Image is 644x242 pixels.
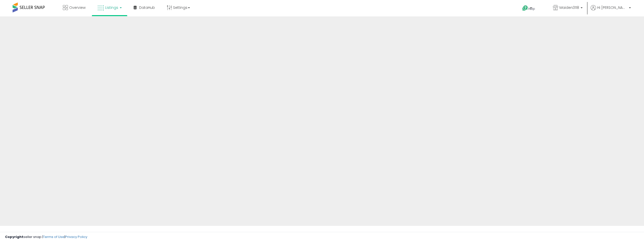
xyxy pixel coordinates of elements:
[559,5,579,10] span: Maiden3118
[518,1,545,16] a: Help
[591,5,631,16] a: Hi [PERSON_NAME]
[528,7,535,11] span: Help
[105,5,118,10] span: Listings
[69,5,86,10] span: Overview
[597,5,627,10] span: Hi [PERSON_NAME]
[139,5,155,10] span: DataHub
[522,5,528,11] i: Get Help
